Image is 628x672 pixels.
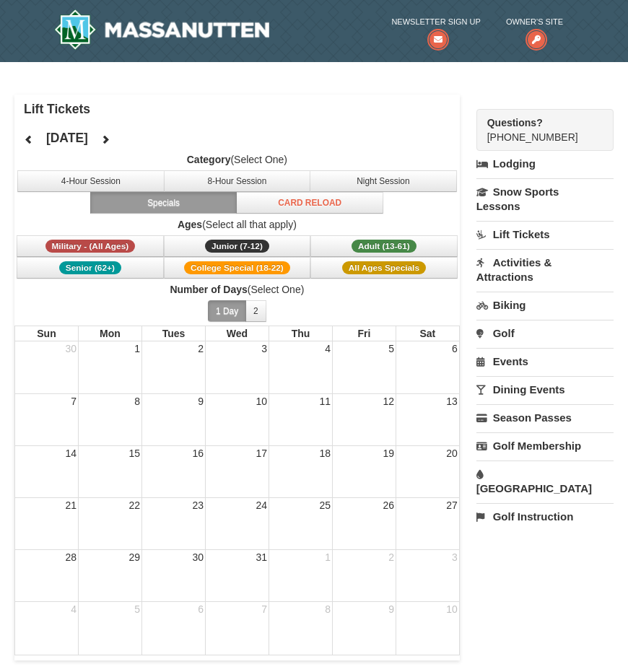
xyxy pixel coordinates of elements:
[164,257,311,279] button: College Special (18-22)
[164,235,311,257] button: Junior (7-12)
[17,257,164,279] button: Senior (62+)
[208,300,246,322] button: 1 Day
[318,394,332,409] div: 11
[54,9,269,50] a: Massanutten Resort
[323,341,332,356] div: 4
[17,235,164,257] button: Military - (All Ages)
[310,170,457,192] button: Night Session
[127,446,141,461] div: 15
[24,102,460,116] h4: Lift Tickets
[269,326,332,341] th: Thu
[184,261,290,274] span: College Special (18-22)
[506,14,563,44] a: Owner's Site
[196,602,205,616] div: 6
[127,498,141,512] div: 22
[141,326,205,341] th: Tues
[127,550,141,564] div: 29
[332,326,396,341] th: Fri
[46,131,88,145] h4: [DATE]
[69,602,78,616] div: 4
[54,9,269,50] img: Massanutten Resort Logo
[476,348,614,375] a: Events
[133,602,141,616] div: 5
[476,221,614,248] a: Lift Tickets
[254,446,269,461] div: 17
[260,602,269,616] div: 7
[476,503,614,530] a: Golf Instruction
[445,394,459,409] div: 13
[236,192,383,214] button: Card Reload
[14,152,460,167] label: (Select One)
[323,602,332,616] div: 8
[387,550,396,564] div: 2
[245,300,266,322] button: 2
[476,320,614,346] a: Golf
[45,240,136,253] span: Military - (All Ages)
[310,235,458,257] button: Adult (13-61)
[133,394,141,409] div: 8
[487,117,543,128] strong: Questions?
[323,550,332,564] div: 1
[445,498,459,512] div: 27
[387,602,396,616] div: 9
[133,341,141,356] div: 1
[187,154,231,165] strong: Category
[506,14,563,29] span: Owner's Site
[196,341,205,356] div: 2
[396,326,460,341] th: Sat
[64,498,78,512] div: 21
[445,446,459,461] div: 20
[476,249,614,290] a: Activities & Attractions
[476,151,614,177] a: Lodging
[310,257,458,279] button: All Ages Specials
[14,326,78,341] th: Sun
[381,498,396,512] div: 26
[445,602,459,616] div: 10
[381,394,396,409] div: 12
[205,240,269,253] span: Junior (7-12)
[191,498,205,512] div: 23
[254,550,269,564] div: 31
[254,498,269,512] div: 24
[476,404,614,431] a: Season Passes
[170,284,247,295] strong: Number of Days
[476,376,614,403] a: Dining Events
[450,550,459,564] div: 3
[260,341,269,356] div: 3
[476,461,614,502] a: [GEOGRAPHIC_DATA]
[205,326,269,341] th: Wed
[64,446,78,461] div: 14
[14,217,460,232] label: (Select all that apply)
[69,394,78,409] div: 7
[352,240,417,253] span: Adult (13-61)
[476,178,614,219] a: Snow Sports Lessons
[450,341,459,356] div: 6
[90,192,237,214] button: Specials
[178,219,202,230] strong: Ages
[476,432,614,459] a: Golf Membership
[17,170,165,192] button: 4-Hour Session
[191,446,205,461] div: 16
[391,14,480,29] span: Newsletter Sign Up
[59,261,121,274] span: Senior (62+)
[196,394,205,409] div: 9
[391,14,480,44] a: Newsletter Sign Up
[254,394,269,409] div: 10
[14,282,460,297] label: (Select One)
[387,341,396,356] div: 5
[381,446,396,461] div: 19
[164,170,311,192] button: 8-Hour Session
[64,550,78,564] div: 28
[342,261,426,274] span: All Ages Specials
[191,550,205,564] div: 30
[487,115,588,143] span: [PHONE_NUMBER]
[318,498,332,512] div: 25
[78,326,141,341] th: Mon
[318,446,332,461] div: 18
[64,341,78,356] div: 30
[476,292,614,318] a: Biking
